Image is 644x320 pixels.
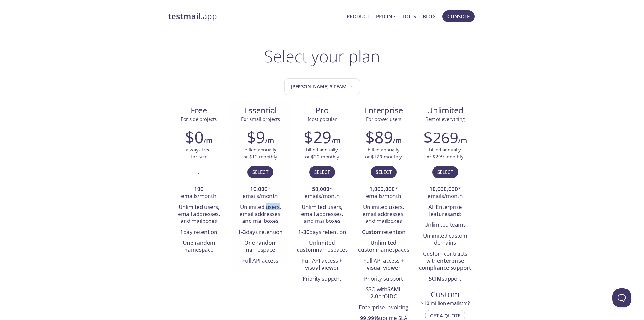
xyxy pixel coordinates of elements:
[296,184,348,202] li: * emails/month
[357,274,410,284] li: Priority support
[235,105,286,116] span: Essential
[314,168,330,176] span: Select
[427,146,464,160] p: billed annually or $299 monthly
[357,284,410,302] li: SSO with or
[238,228,246,235] strong: 1-3
[305,264,339,271] strong: visual viewer
[234,184,287,202] li: * emails/month
[423,12,436,21] a: Blog
[365,127,393,146] h2: $89
[419,249,471,274] li: Custom contracts with
[264,47,380,66] h1: Select your plan
[357,256,410,274] li: Full API access +
[458,135,467,146] h6: /m
[433,127,458,148] span: 269
[297,239,335,253] strong: Unlimited custom
[376,12,396,21] a: Pricing
[429,185,458,193] strong: 10,000,000
[437,168,453,176] span: Select
[419,274,471,284] li: support
[423,127,458,146] h2: $
[312,185,329,193] strong: 50,000
[247,166,273,178] button: Select
[357,238,410,256] li: namespaces
[183,239,215,246] strong: One random
[180,228,183,235] strong: 1
[194,185,204,193] strong: 100
[296,202,348,227] li: Unlimited users, email addresses, and mailboxes
[347,12,369,21] a: Product
[241,116,280,122] span: For small projects
[296,105,348,116] span: Pro
[429,275,442,282] strong: SCIM
[296,238,348,256] li: namespaces
[357,302,410,313] li: Enterprise invoicing
[419,220,471,230] li: Unlimited teams
[168,11,342,22] a: testmail.app
[244,239,277,246] strong: One random
[168,11,200,22] strong: testmail
[265,135,274,146] h6: /m
[358,239,397,253] strong: Unlimited custom
[427,105,464,116] span: Unlimited
[384,293,397,300] strong: OIDC
[234,227,287,238] li: days retention
[376,168,392,176] span: Select
[284,78,360,95] button: Toni's team
[173,184,225,202] li: emails/month
[250,185,268,193] strong: 10,000
[234,256,287,266] li: Full API access
[309,166,335,178] button: Select
[366,116,401,122] span: For power users
[370,286,402,300] strong: SAML 2.0
[447,12,470,21] span: Console
[247,127,265,146] h2: $9
[419,202,471,220] li: All Enterprise features :
[331,135,340,146] h6: /m
[369,185,395,193] strong: 1,000,000
[308,116,337,122] span: Most popular
[432,166,458,178] button: Select
[173,105,225,116] span: Free
[173,227,225,238] li: day retention
[234,202,287,227] li: Unlimited users, email addresses, and mailboxes
[305,146,339,160] p: billed annually or $39 monthly
[234,238,287,256] li: namespace
[393,135,402,146] h6: /m
[425,116,465,122] span: Best of everything
[450,210,460,217] strong: and
[612,288,631,307] iframe: Help Scout Beacon - Open
[430,311,460,320] span: Get a quote
[365,146,402,160] p: billed annually or $129 monthly
[421,300,470,306] span: > 10 million emails/m?
[204,135,212,146] h6: /m
[185,127,204,146] h2: $0
[419,231,471,249] li: Unlimited custom domains
[173,202,225,227] li: Unlimited users, email addresses, and mailboxes
[367,264,400,271] strong: visual viewer
[357,227,410,238] li: retention
[362,228,382,235] strong: Custom
[186,146,212,160] p: always free, forever
[371,166,397,178] button: Select
[252,168,268,176] span: Select
[419,257,471,271] strong: enterprise compliance support
[291,82,355,91] span: [PERSON_NAME]'s team
[296,274,348,284] li: Priority support
[181,116,217,122] span: For side projects
[442,10,475,22] button: Console
[298,228,310,235] strong: 1-30
[243,146,277,160] p: billed annually or $12 monthly
[403,12,416,21] a: Docs
[173,238,225,256] li: namespace
[358,105,409,116] span: Enterprise
[296,227,348,238] li: days retention
[419,184,471,202] li: * emails/month
[357,184,410,202] li: * emails/month
[296,256,348,274] li: Full API access +
[419,289,471,300] span: Custom
[357,202,410,227] li: Unlimited users, email addresses, and mailboxes
[304,127,331,146] h2: $29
